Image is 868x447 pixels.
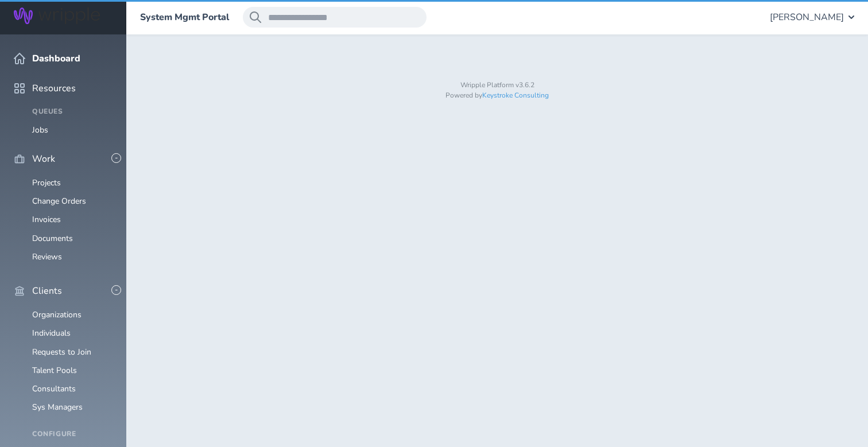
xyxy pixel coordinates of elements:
[14,7,100,24] img: Wripple
[32,177,61,188] a: Projects
[32,125,48,135] a: Jobs
[111,285,121,295] button: -
[770,12,844,22] span: [PERSON_NAME]
[32,196,86,207] a: Change Orders
[32,286,62,296] span: Clients
[111,153,121,163] button: -
[32,233,73,244] a: Documents
[32,108,113,116] h4: Queues
[140,12,229,22] a: System Mgmt Portal
[32,251,62,262] a: Reviews
[32,53,80,64] span: Dashboard
[770,7,854,28] button: [PERSON_NAME]
[32,347,91,357] a: Requests to Join
[32,154,55,164] span: Work
[32,430,113,438] h4: Configure
[482,91,549,100] a: Keystroke Consulting
[32,214,61,225] a: Invoices
[155,92,839,100] p: Powered by
[32,83,76,94] span: Resources
[32,309,82,320] a: Organizations
[32,328,71,339] a: Individuals
[32,365,77,376] a: Talent Pools
[32,383,76,394] a: Consultants
[155,81,839,90] p: Wripple Platform v3.6.2
[32,402,83,413] a: Sys Managers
